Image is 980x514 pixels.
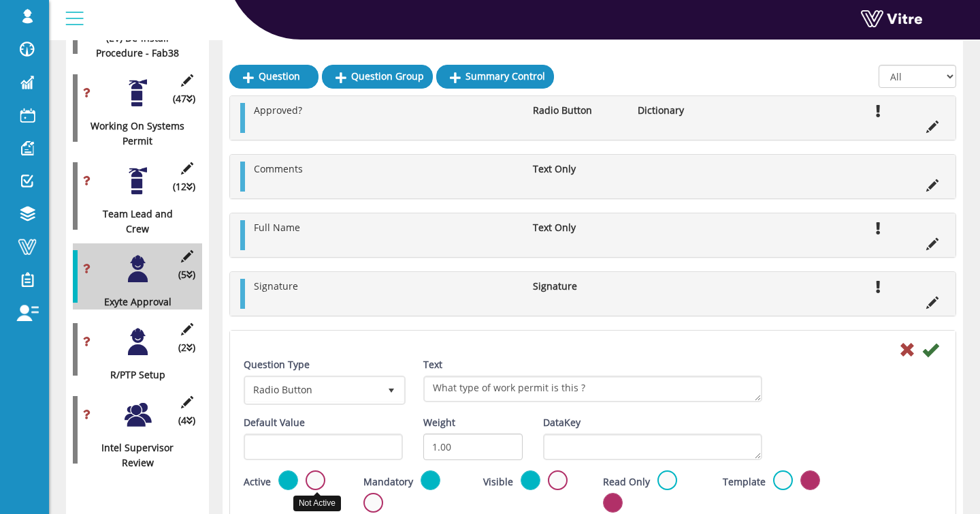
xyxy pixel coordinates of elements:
textarea: What type of work permit is this ? [423,376,762,402]
li: Dictionary [631,103,736,118]
span: (4 ) [178,413,195,428]
div: Not Active [293,496,341,511]
label: Active [244,474,271,489]
li: Signature [526,279,631,294]
div: Intel Supervisor Review [73,440,192,470]
label: Default Value [244,415,305,430]
a: Question Group [322,65,433,88]
div: R/PTP Setup [73,367,192,382]
div: Exyte Approval [73,294,192,309]
span: Comments [254,162,303,175]
label: DataKey [543,415,581,430]
span: (12 ) [173,179,195,194]
a: Question [229,65,318,88]
a: Summary Control [436,65,554,88]
span: Full Name [254,221,300,234]
label: Weight [423,415,455,430]
span: (5 ) [178,267,195,282]
label: Read Only [603,474,650,489]
label: Mandatory [363,474,413,489]
label: Text [423,357,442,372]
li: Text Only [526,220,631,235]
span: (47 ) [173,91,195,106]
span: Radio Button [246,378,379,402]
span: Approved? [254,104,302,117]
div: Working On Systems Permit [73,119,192,149]
span: (2 ) [178,340,195,355]
span: Signature [254,279,298,292]
li: Text Only [526,162,631,177]
div: Team Lead and Crew [73,207,192,237]
label: Visible [483,474,513,489]
span: select [379,378,404,402]
label: Template [723,474,766,489]
label: Question Type [244,357,310,372]
li: Radio Button [526,103,631,118]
